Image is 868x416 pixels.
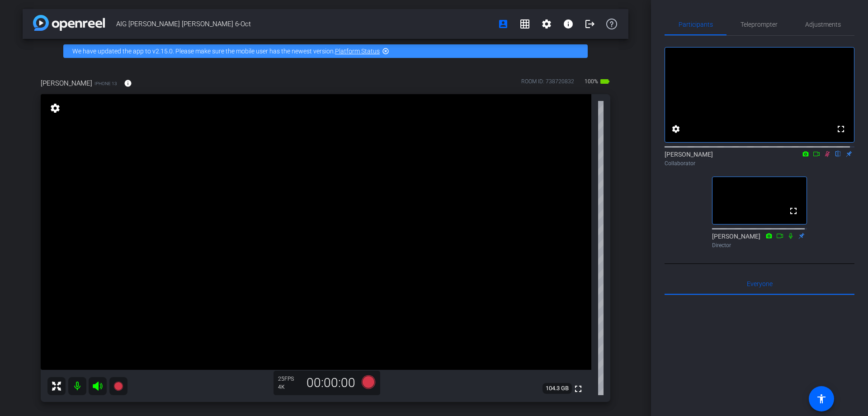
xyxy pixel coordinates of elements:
[335,48,380,55] a: Platform Status
[41,78,92,88] span: [PERSON_NAME]
[599,76,610,87] mat-icon: battery_std
[665,150,854,167] div: [PERSON_NAME]
[284,376,294,382] span: FPS
[278,375,301,383] div: 25
[833,149,844,158] mat-icon: flip
[519,19,530,29] mat-icon: grid_on
[124,79,132,87] mat-icon: info
[747,281,773,287] span: Everyone
[542,383,572,394] span: 104.3 GB
[788,206,799,216] mat-icon: fullscreen
[585,19,595,29] mat-icon: logout
[583,74,599,89] span: 100%
[521,77,574,91] div: ROOM ID: 738720832
[49,103,61,114] mat-icon: settings
[63,44,588,58] div: We have updated the app to v2.15.0. Please make sure the mobile user has the newest version.
[741,21,778,28] span: Teleprompter
[498,19,509,29] mat-icon: account_box
[563,19,574,29] mat-icon: info
[712,241,807,249] div: Director
[670,124,681,134] mat-icon: settings
[301,375,361,391] div: 00:00:00
[835,124,846,134] mat-icon: fullscreen
[665,159,854,167] div: Collaborator
[679,21,713,28] span: Participants
[94,80,117,87] span: iPhone 13
[816,393,827,404] mat-icon: accessibility
[541,19,552,29] mat-icon: settings
[382,48,389,55] mat-icon: highlight_off
[33,15,105,31] img: app-logo
[278,383,301,391] div: 4K
[712,232,807,249] div: [PERSON_NAME]
[573,383,584,394] mat-icon: fullscreen
[805,21,841,28] span: Adjustments
[116,15,492,33] span: AIG [PERSON_NAME] [PERSON_NAME] 6-Oct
